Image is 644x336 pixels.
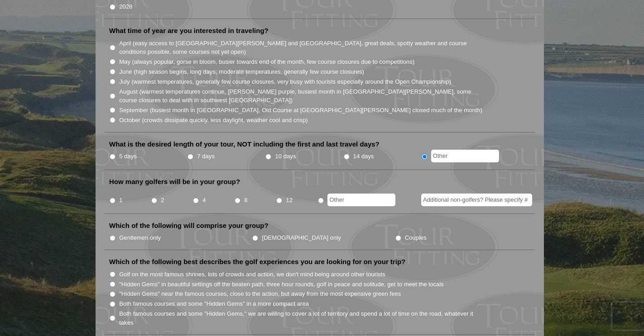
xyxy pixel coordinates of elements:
label: June (high season begins, long days, moderate temperatures, generally few course closures) [119,67,364,76]
label: Which of the following will comprise your group? [109,221,269,230]
label: Golf on the most famous shrines, lots of crowds and action, we don't mind being around other tour... [119,270,385,279]
label: 2028 [119,2,132,11]
input: Additional non-golfers? Please specify # [421,194,532,206]
label: Gentlemen only [119,233,161,242]
label: Both famous courses and some "Hidden Gems," we are willing to cover a lot of territory and spend ... [119,309,483,327]
label: August (warmest temperatures continue, [PERSON_NAME] purple, busiest month in [GEOGRAPHIC_DATA][P... [119,87,483,105]
label: [DEMOGRAPHIC_DATA] only [262,233,341,242]
label: 12 [286,196,293,205]
input: Other [327,194,395,206]
label: October (crowds dissipate quickly, less daylight, weather cool and crisp) [119,116,308,125]
label: 2 [161,196,164,205]
label: "Hidden Gems" near the famous courses, close to the action, but away from the most expensive gree... [119,289,401,298]
label: 4 [202,196,206,205]
label: 14 days [353,152,374,161]
label: 10 days [275,152,296,161]
label: 7 days [197,152,215,161]
label: Which of the following best describes the golf experiences you are looking for on your trip? [109,257,405,266]
label: 1 [119,196,122,205]
label: Both famous courses and some "Hidden Gems" in a more compact area [119,299,309,308]
label: July (warmest temperatures, generally few course closures, very busy with tourists especially aro... [119,77,451,86]
label: Couples [405,233,427,242]
label: April (easy access to [GEOGRAPHIC_DATA][PERSON_NAME] and [GEOGRAPHIC_DATA], great deals, spotty w... [119,39,483,57]
label: 5 days [119,152,137,161]
label: "Hidden Gems" in beautiful settings off the beaten path, three hour rounds, golf in peace and sol... [119,280,444,289]
input: Other [431,150,499,162]
label: What time of year are you interested in traveling? [109,26,269,35]
label: How many golfers will be in your group? [109,177,240,186]
label: September (busiest month in [GEOGRAPHIC_DATA], Old Course at [GEOGRAPHIC_DATA][PERSON_NAME] close... [119,106,482,115]
label: 8 [244,196,247,205]
label: What is the desired length of your tour, NOT including the first and last travel days? [109,140,380,149]
label: May (always popular, gorse in bloom, busier towards end of the month, few course closures due to ... [119,57,414,66]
